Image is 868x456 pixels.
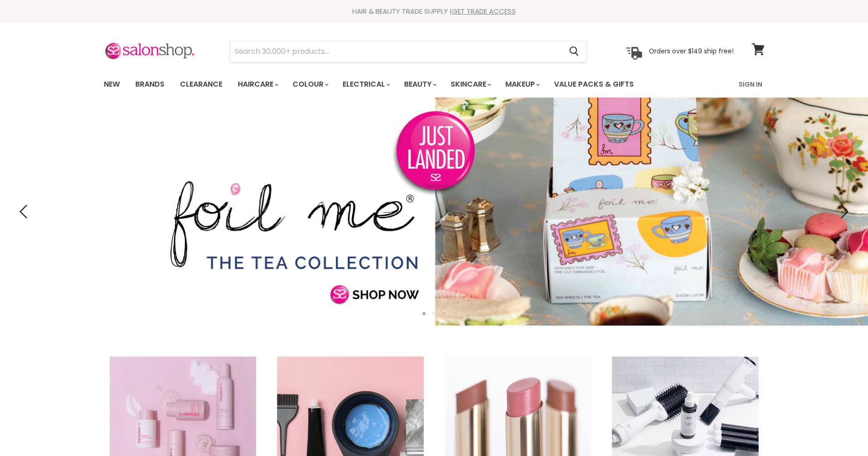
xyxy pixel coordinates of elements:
button: Search [562,41,586,62]
li: Page dot 2 [432,312,436,315]
a: Electrical [336,75,395,94]
a: Beauty [397,75,442,94]
a: New [97,75,127,94]
input: Search [230,41,562,62]
a: Skincare [444,75,497,94]
button: Next [834,202,852,221]
li: Page dot 1 [422,312,426,315]
div: HAIR & BEAUTY TRADE SUPPLY | [92,7,776,16]
iframe: Gorgias live chat messenger [822,413,859,447]
a: Brands [128,75,171,94]
p: Orders over $149 ship free! [649,47,734,55]
button: Previous [16,202,34,221]
li: Page dot 3 [442,312,446,315]
a: Value Packs & Gifts [547,75,641,94]
a: GET TRADE ACCESS [452,6,516,16]
ul: Main menu [97,71,687,98]
nav: Main [92,71,776,98]
a: Colour [286,75,334,94]
a: Sign In [733,75,768,94]
a: Haircare [231,75,284,94]
form: Product [230,41,587,62]
a: Clearance [173,75,229,94]
a: Makeup [498,75,545,94]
